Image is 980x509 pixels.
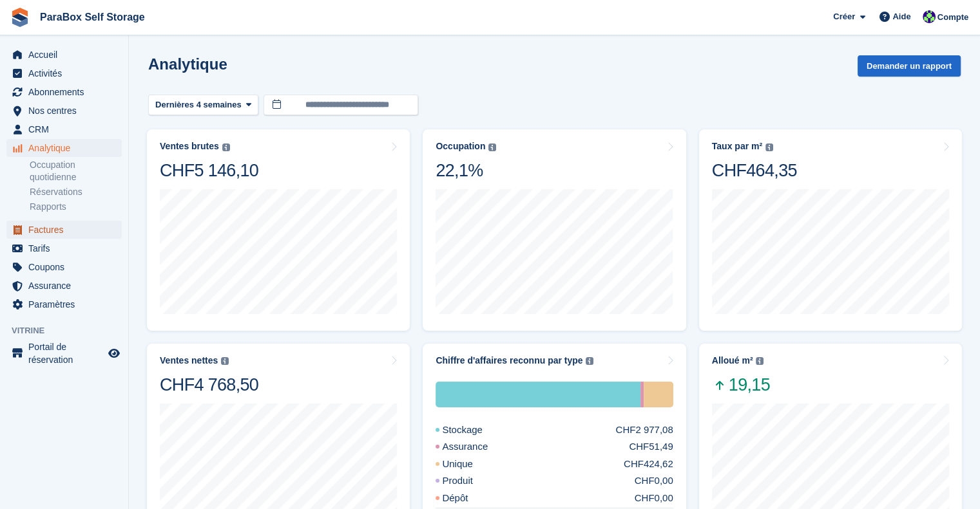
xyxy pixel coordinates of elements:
[488,143,496,151] img: icon-info-grey-7440780725fd019a000dd9b08b2336e03edf1995a4989e88bcd33f0948082b44.svg
[6,277,122,295] a: menu
[221,357,229,365] img: icon-info-grey-7440780725fd019a000dd9b08b2336e03edf1995a4989e88bcd33f0948082b44.svg
[6,295,122,313] a: menu
[833,10,855,23] span: Créer
[756,357,764,365] img: icon-info-grey-7440780725fd019a000dd9b08b2336e03edf1995a4989e88bcd33f0948082b44.svg
[615,423,673,438] div: CHF2 977,08
[6,102,122,120] a: menu
[28,139,106,157] span: Analytique
[635,491,673,506] div: CHF0,00
[765,143,773,151] img: icon-info-grey-7440780725fd019a000dd9b08b2336e03edf1995a4989e88bcd33f0948082b44.svg
[6,120,122,138] a: menu
[712,160,797,181] div: CHF464,35
[436,160,496,181] div: 22,1%
[712,374,770,396] span: 19,15
[12,324,128,337] span: Vitrine
[28,83,106,101] span: Abonnements
[155,98,242,111] span: Dernières 4 semaines
[436,423,514,438] div: Stockage
[436,474,504,488] div: Produit
[937,11,968,24] span: Compte
[6,221,122,239] a: menu
[35,6,150,28] a: ParaBox Self Storage
[106,346,122,361] a: Boutique d'aperçu
[28,64,106,82] span: Activités
[436,440,519,454] div: Assurance
[28,258,106,276] span: Coupons
[160,355,218,366] div: Ventes nettes
[28,221,106,239] span: Factures
[28,46,106,64] span: Accueil
[892,10,910,23] span: Aide
[28,102,106,120] span: Nos centres
[160,160,258,181] div: CHF5 146,10
[712,141,762,152] div: Taux par m²
[160,374,258,396] div: CHF4 768,50
[6,139,122,157] a: menu
[28,340,106,366] span: Portail de réservation
[28,239,106,257] span: Tarifs
[28,120,106,138] span: CRM
[6,258,122,276] a: menu
[629,440,673,454] div: CHF51,49
[436,141,485,152] div: Occupation
[28,295,106,313] span: Paramètres
[436,457,504,472] div: Unique
[712,355,753,366] div: Alloué m²
[6,239,122,257] a: menu
[6,340,122,366] a: menu
[624,457,673,472] div: CHF424,62
[148,55,227,73] h2: Analytique
[6,83,122,101] a: menu
[923,10,936,23] img: Tess Bédat
[858,55,961,77] button: Demander un rapport
[6,46,122,64] a: menu
[635,474,673,488] div: CHF0,00
[436,491,499,506] div: Dépôt
[30,159,122,183] a: Occupation quotidienne
[644,382,673,407] div: Unique
[436,355,582,366] div: Chiffre d'affaires reconnu par type
[30,201,122,213] a: Rapports
[148,95,258,116] button: Dernières 4 semaines
[30,186,122,198] a: Réservations
[222,143,230,151] img: icon-info-grey-7440780725fd019a000dd9b08b2336e03edf1995a4989e88bcd33f0948082b44.svg
[28,277,106,295] span: Assurance
[10,8,30,27] img: stora-icon-8386f47178a22dfd0bd8f6a31ec36ba5ce8667c1dd55bd0f319d3a0aa187defe.svg
[586,357,593,365] img: icon-info-grey-7440780725fd019a000dd9b08b2336e03edf1995a4989e88bcd33f0948082b44.svg
[160,141,219,152] div: Ventes brutes
[436,382,640,407] div: Stockage
[6,64,122,82] a: menu
[640,382,644,407] div: Assurance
